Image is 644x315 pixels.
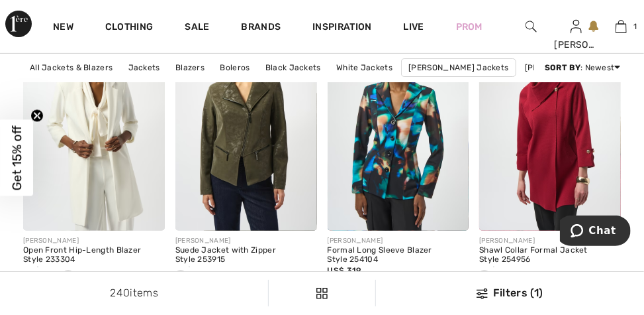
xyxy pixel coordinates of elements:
[175,18,317,231] img: Suede Jacket with Zipper Style 253915. Avocado
[600,19,643,34] a: 1
[175,246,317,265] div: Suede Jacket with Zipper Style 253915
[571,19,582,34] img: My Info
[312,21,371,35] span: Inspiration
[213,59,256,76] a: Boleros
[328,236,469,246] div: [PERSON_NAME]
[545,63,580,72] strong: Sort By
[38,267,58,289] div: Lipstick Red 173
[384,285,636,301] div: Filters (1)
[328,18,469,231] img: Formal Long Sleeve Blazer Style 254104. Black/Multi
[169,59,211,76] a: Blazers
[456,20,483,34] a: Prom
[633,21,637,32] span: 1
[494,267,514,289] div: Birch melange
[111,286,130,299] span: 240
[185,21,209,35] a: Sale
[560,216,631,249] iframe: Opens a widget where you can chat to one of our agents
[571,20,582,32] a: Sign In
[58,267,78,289] div: Winter White
[9,125,24,190] span: Get 15% off
[259,59,328,76] a: Black Jackets
[122,59,167,76] a: Jackets
[175,266,209,275] span: US$ 255
[479,266,514,275] span: US$ 305
[518,59,598,76] a: [PERSON_NAME]
[5,11,32,37] img: 1ère Avenue
[479,236,621,246] div: [PERSON_NAME]
[316,288,328,299] img: Filters
[23,266,58,275] span: US$ 285
[175,236,317,246] div: [PERSON_NAME]
[477,288,488,299] img: Filters
[545,62,621,74] div: : Newest
[555,38,598,52] div: [PERSON_NAME]
[479,246,621,265] div: Shawl Collar Formal Jacket Style 254956
[23,236,165,246] div: [PERSON_NAME]
[616,19,627,34] img: My Bag
[242,21,281,35] a: Brands
[328,266,361,275] span: US$ 319
[475,267,494,289] div: Deep cherry
[78,267,98,289] div: Merlot
[53,21,73,35] a: New
[23,18,165,231] img: Open Front Hip-Length Blazer Style 233304. Black
[330,59,399,76] a: White Jackets
[328,246,469,265] div: Formal Long Sleeve Blazer Style 254104
[30,109,44,122] button: Close teaser
[191,267,210,289] div: Black
[404,20,424,34] a: Live
[171,267,191,289] div: Avocado
[526,19,537,34] img: search the website
[19,267,38,289] div: Black
[401,58,516,77] a: [PERSON_NAME] Jackets
[479,18,621,231] img: Shawl Collar Formal Jacket Style 254956. Deep cherry
[23,246,165,265] div: Open Front Hip-Length Blazer Style 233304
[23,59,119,76] a: All Jackets & Blazers
[105,21,153,35] a: Clothing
